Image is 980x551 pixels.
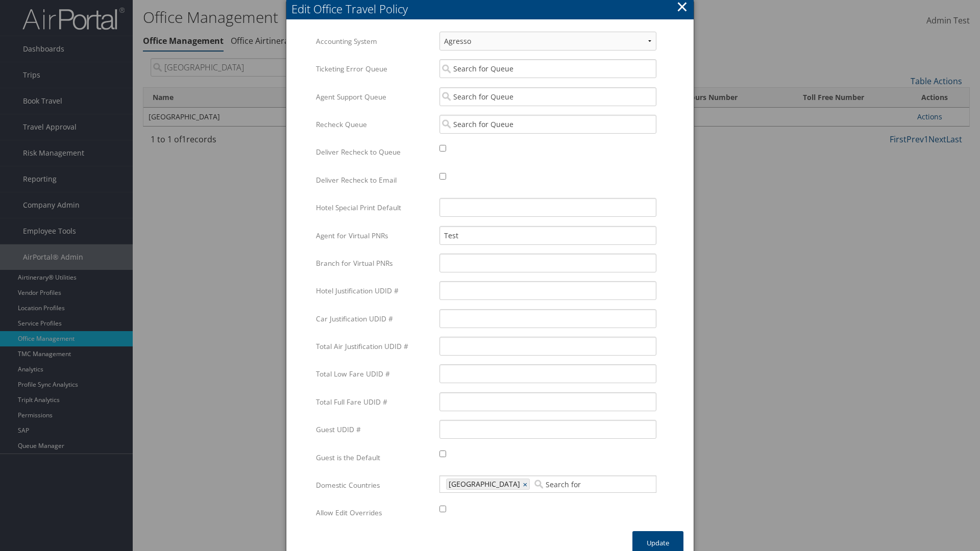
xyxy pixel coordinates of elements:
[316,142,432,162] label: Deliver Recheck to Queue
[316,254,432,273] label: Branch for Virtual PNRs
[439,87,656,106] input: Search for Queue
[439,115,656,134] input: Search for Queue
[316,170,432,190] label: Deliver Recheck to Email
[316,198,432,217] label: Hotel Special Print Default
[291,1,694,17] div: Edit Office Travel Policy
[439,59,656,78] input: Search for Queue
[316,503,432,522] label: Allow Edit Overrides
[316,226,432,245] label: Agent for Virtual PNRs
[316,448,432,467] label: Guest is the Default
[447,479,520,489] span: [GEOGRAPHIC_DATA]
[316,475,432,495] label: Domestic Countries
[316,364,432,384] label: Total Low Fare UDID #
[316,337,432,356] label: Total Air Justification UDID #
[316,59,432,79] label: Ticketing Error Queue
[532,479,590,489] input: Search for Countries
[316,87,432,107] label: Agent Support Queue
[316,115,432,134] label: Recheck Queue
[316,281,432,300] label: Hotel Justification UDID #
[316,32,432,51] label: Accounting System
[316,392,432,412] label: Total Full Fare UDID #
[316,420,432,439] label: Guest UDID #
[523,479,529,489] a: ×
[316,309,432,329] label: Car Justification UDID #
